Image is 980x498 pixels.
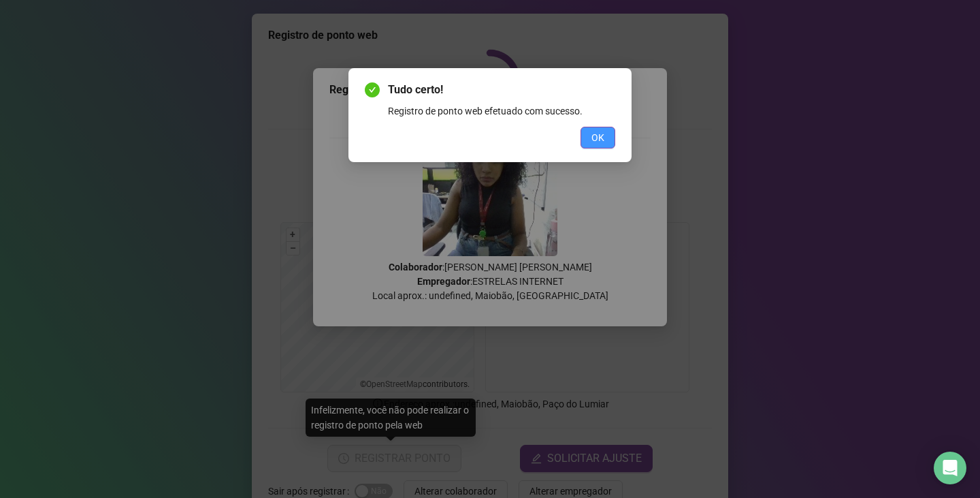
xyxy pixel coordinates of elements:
[388,82,615,98] span: Tudo certo!
[388,104,615,119] div: Registro de ponto web efetuado com sucesso.
[581,127,615,149] button: OK
[365,82,380,97] span: check-circle
[934,452,966,484] div: Open Intercom Messenger
[591,130,604,145] span: OK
